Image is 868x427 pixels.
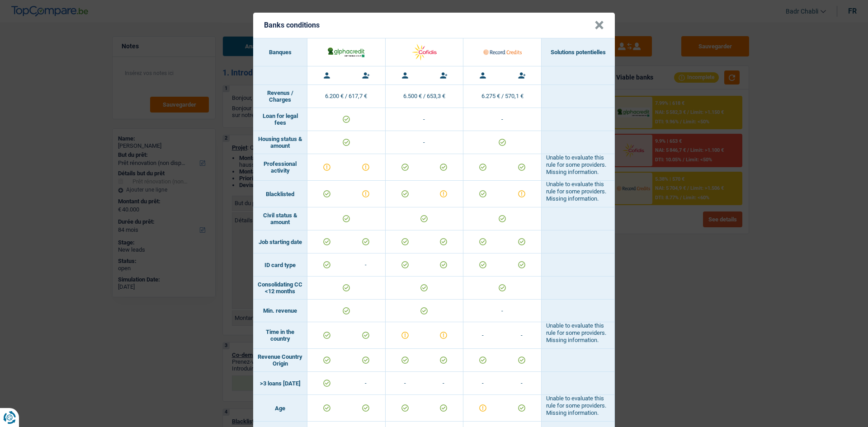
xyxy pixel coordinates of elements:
[253,108,307,131] td: Loan for legal fees
[307,85,386,108] td: 6.200 € / 617,7 €
[463,85,542,108] td: 6.275 € / 570,1 €
[253,85,307,108] td: Revenus / Charges
[405,42,443,62] img: Cofidis
[327,46,365,58] img: AlphaCredit
[483,42,522,62] img: Record Credits
[253,154,307,181] td: Professional activity
[542,395,615,422] td: Unable to evaluate this rule for some providers. Missing information.
[463,300,542,322] td: -
[502,372,541,394] td: -
[264,21,320,29] h5: Banks conditions
[253,300,307,322] td: Min. revenue
[542,38,615,66] th: Solutions potentielles
[594,21,604,30] button: Close
[542,322,615,349] td: Unable to evaluate this rule for some providers. Missing information.
[346,372,385,394] td: -
[386,131,464,154] td: -
[386,108,464,131] td: -
[424,372,463,394] td: -
[253,349,307,372] td: Revenue Country Origin
[253,395,307,422] td: Age
[253,322,307,349] td: Time in the country
[502,322,541,348] td: -
[386,85,464,108] td: 6.500 € / 653,3 €
[386,372,425,394] td: -
[253,181,307,207] td: Blacklisted
[253,38,307,66] th: Banques
[463,322,502,348] td: -
[253,230,307,253] td: Job starting date
[463,108,542,131] td: -
[253,277,307,300] td: Consolidating CC <12 months
[463,372,502,394] td: -
[253,131,307,154] td: Housing status & amount
[346,253,385,276] td: -
[253,372,307,395] td: >3 loans [DATE]
[542,181,615,207] td: Unable to evaluate this rule for some providers. Missing information.
[253,207,307,230] td: Civil status & amount
[542,154,615,181] td: Unable to evaluate this rule for some providers. Missing information.
[253,253,307,277] td: ID card type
